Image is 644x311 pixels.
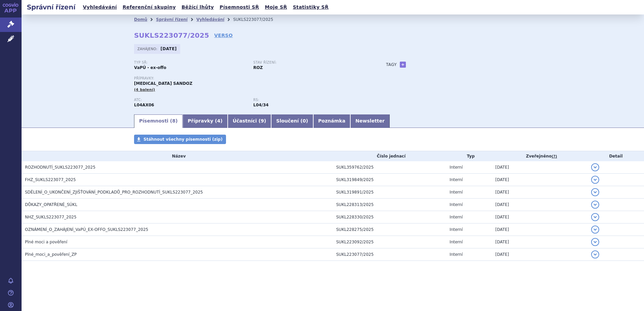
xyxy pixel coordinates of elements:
[492,199,588,211] td: [DATE]
[591,238,599,246] button: detail
[591,188,599,196] button: detail
[25,252,77,257] span: Plné_moci_a_pověření_ZP
[180,3,216,12] a: Běžící lhůty
[134,98,247,102] p: ATC:
[492,174,588,186] td: [DATE]
[386,61,397,69] h3: Tagy
[121,3,178,12] a: Referenční skupiny
[291,3,330,12] a: Statistiky SŘ
[591,176,599,184] button: detail
[228,114,271,128] a: Účastníci (9)
[22,151,333,161] th: Název
[134,135,226,144] a: Stáhnout všechny písemnosti (zip)
[261,118,264,124] span: 9
[161,46,177,51] strong: [DATE]
[333,174,446,186] td: SUKL319849/2025
[450,165,463,170] span: Interní
[134,61,247,65] p: Typ SŘ:
[450,215,463,219] span: Interní
[253,61,366,65] p: Stav řízení:
[302,118,306,124] span: 0
[134,31,209,39] strong: SUKLS223077/2025
[591,213,599,221] button: detail
[333,199,446,211] td: SUKL228313/2025
[263,3,289,12] a: Moje SŘ
[81,3,119,12] a: Vyhledávání
[450,240,463,244] span: Interní
[134,81,192,86] span: [MEDICAL_DATA] SANDOZ
[156,17,188,22] a: Správní řízení
[218,3,261,12] a: Písemnosti SŘ
[183,114,227,128] a: Přípravky (4)
[233,14,282,25] li: SUKLS223077/2025
[333,186,446,199] td: SUKL319891/2025
[333,211,446,223] td: SUKL228330/2025
[217,118,221,124] span: 4
[25,202,77,207] span: DŮKAZY_OPATŘENÉ_SÚKL
[492,223,588,236] td: [DATE]
[214,32,233,39] a: VERSO
[253,103,268,107] strong: pomalidomid
[333,223,446,236] td: SUKL228275/2025
[450,252,463,257] span: Interní
[253,65,263,70] strong: ROZ
[134,103,154,107] strong: POMALIDOMID
[450,202,463,207] span: Interní
[446,151,492,161] th: Typ
[492,236,588,248] td: [DATE]
[137,46,159,51] span: Zahájeno:
[492,186,588,199] td: [DATE]
[492,211,588,223] td: [DATE]
[25,165,95,170] span: ROZHODNUTÍ_SUKLS223077_2025
[313,114,351,128] a: Poznámka
[450,177,463,182] span: Interní
[22,2,81,12] h2: Správní řízení
[143,137,223,142] span: Stáhnout všechny písemnosti (zip)
[134,65,166,70] strong: VaPÚ - ex-offo
[25,177,76,182] span: FHZ_SUKLS223077_2025
[172,118,175,124] span: 8
[134,114,183,128] a: Písemnosti (8)
[591,201,599,209] button: detail
[450,227,463,232] span: Interní
[196,17,224,22] a: Vyhledávání
[552,154,557,159] abbr: (?)
[25,227,148,232] span: OZNÁMENÍ_O_ZAHÁJENÍ_VaPÚ_EX-OFFO_SUKLS223077_2025
[450,190,463,195] span: Interní
[350,114,390,128] a: Newsletter
[588,151,644,161] th: Detail
[591,163,599,171] button: detail
[400,62,406,68] a: +
[25,215,76,219] span: NHZ_SUKLS223077_2025
[591,250,599,258] button: detail
[492,151,588,161] th: Zveřejněno
[333,161,446,174] td: SUKL359762/2025
[333,151,446,161] th: Číslo jednací
[333,236,446,248] td: SUKL223092/2025
[134,76,373,80] p: Přípravky:
[492,248,588,261] td: [DATE]
[25,190,203,195] span: SDĚLENÍ_O_UKONČENÍ_ZJIŠŤOVÁNÍ_PODKLADŮ_PRO_ROZHODNUTÍ_SUKLS223077_2025
[492,161,588,174] td: [DATE]
[253,98,366,102] p: RS:
[25,240,67,244] span: Plné moci a pověření
[333,248,446,261] td: SUKL223077/2025
[134,88,155,92] span: (4 balení)
[271,114,313,128] a: Sloučení (0)
[134,17,147,22] a: Domů
[591,226,599,234] button: detail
